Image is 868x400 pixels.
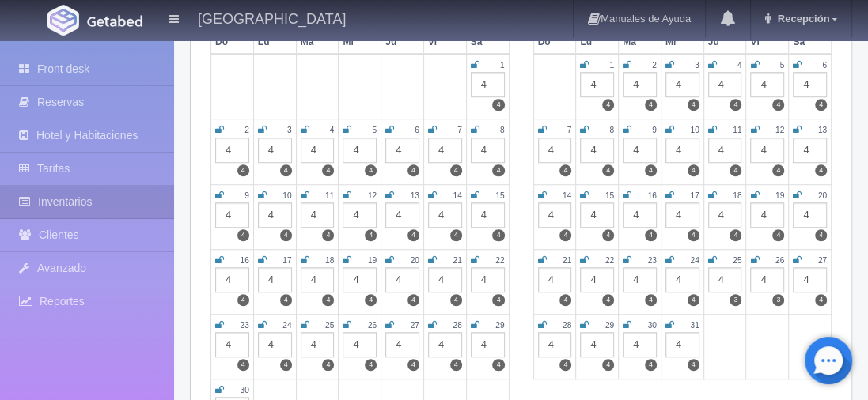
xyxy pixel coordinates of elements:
[652,61,657,70] small: 2
[368,256,377,265] small: 19
[322,359,334,371] label: 4
[258,202,292,228] div: 4
[500,61,505,70] small: 1
[244,191,249,200] small: 9
[602,229,614,241] label: 4
[343,332,377,357] div: 4
[450,229,462,241] label: 4
[775,126,784,134] small: 12
[822,61,827,70] small: 6
[605,256,614,265] small: 22
[559,229,571,241] label: 4
[623,332,657,357] div: 4
[211,31,254,54] th: Do
[623,267,657,292] div: 4
[688,359,699,371] label: 4
[567,126,572,134] small: 7
[215,138,249,163] div: 4
[385,332,419,357] div: 4
[244,126,249,134] small: 2
[730,99,741,111] label: 4
[471,138,505,163] div: 4
[559,164,571,176] label: 4
[258,138,292,163] div: 4
[453,256,461,265] small: 21
[750,72,784,97] div: 4
[623,72,657,97] div: 4
[492,359,504,371] label: 4
[385,202,419,228] div: 4
[688,229,699,241] label: 4
[258,267,292,292] div: 4
[818,126,827,134] small: 13
[772,294,784,306] label: 3
[815,99,827,111] label: 4
[237,359,249,371] label: 4
[775,256,784,265] small: 26
[450,294,462,306] label: 4
[580,72,614,97] div: 4
[538,332,572,357] div: 4
[237,164,249,176] label: 4
[563,321,571,330] small: 28
[407,359,419,371] label: 4
[385,138,419,163] div: 4
[665,138,699,163] div: 4
[793,72,827,97] div: 4
[609,126,614,134] small: 8
[688,294,699,306] label: 4
[730,164,741,176] label: 4
[605,191,614,200] small: 15
[365,359,377,371] label: 4
[580,332,614,357] div: 4
[688,164,699,176] label: 4
[215,332,249,357] div: 4
[280,359,292,371] label: 4
[450,164,462,176] label: 4
[690,256,699,265] small: 24
[322,229,334,241] label: 4
[703,31,746,54] th: Ju
[559,294,571,306] label: 4
[609,61,614,70] small: 1
[301,332,335,357] div: 4
[495,256,504,265] small: 22
[322,294,334,306] label: 4
[368,321,377,330] small: 26
[688,99,699,111] label: 4
[282,191,291,200] small: 10
[492,229,504,241] label: 4
[733,191,741,200] small: 18
[580,202,614,228] div: 4
[385,267,419,292] div: 4
[282,256,291,265] small: 17
[559,359,571,371] label: 4
[605,321,614,330] small: 29
[563,256,571,265] small: 21
[538,202,572,228] div: 4
[774,13,830,25] span: Recepción
[240,256,248,265] small: 16
[428,267,462,292] div: 4
[407,164,419,176] label: 4
[368,191,377,200] small: 12
[253,31,296,54] th: Lu
[645,359,657,371] label: 4
[730,229,741,241] label: 4
[563,191,571,200] small: 14
[240,386,248,394] small: 30
[87,15,142,27] img: Getabed
[818,191,827,200] small: 20
[365,294,377,306] label: 4
[280,164,292,176] label: 4
[602,294,614,306] label: 4
[648,321,657,330] small: 30
[322,164,334,176] label: 4
[450,359,462,371] label: 4
[492,294,504,306] label: 4
[471,72,505,97] div: 4
[301,202,335,228] div: 4
[690,126,699,134] small: 10
[282,321,291,330] small: 24
[690,191,699,200] small: 17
